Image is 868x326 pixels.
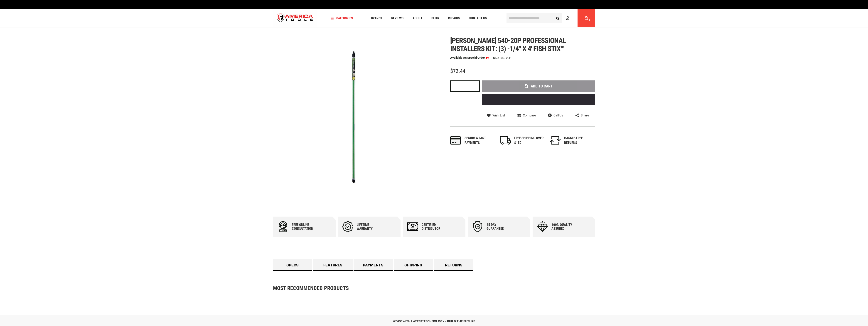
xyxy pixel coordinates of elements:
a: 0 [582,9,591,27]
a: Call Us [548,113,563,117]
a: Contact Us [467,15,489,21]
button: Search [553,14,562,22]
div: 45 day Guarantee [487,223,514,231]
span: Compare [523,114,536,117]
a: Brands [369,15,384,21]
strong: SKU [493,56,500,59]
span: 0 [589,19,590,21]
div: HASSLE-FREE RETURNS [564,136,594,145]
div: Certified Distributor [422,223,449,231]
span: Share [581,114,589,117]
a: Categories [329,15,355,21]
a: Shipping [394,259,433,271]
a: Payments [354,259,393,271]
span: Blog [431,17,439,20]
a: About [411,15,424,21]
div: 100% quality assured [551,223,579,231]
div: Secure & fast payments [465,136,494,145]
div: Lifetime warranty [357,223,384,231]
span: Contact Us [469,17,487,20]
img: America Tools [273,10,317,27]
a: Compare [517,113,536,117]
span: [PERSON_NAME] 540-20p professional installers kit: (3) -1/4" x 4' fish stix™ [450,36,566,53]
a: Features [313,259,353,271]
span: About [413,17,422,20]
span: Categories [331,17,353,20]
p: Available on Special Order [450,56,489,59]
span: Repairs [448,17,460,20]
a: Specs [273,259,312,271]
div: Free online consultation [292,223,319,231]
a: Reviews [389,15,406,21]
span: Reviews [391,17,403,20]
div: 540-20P [500,56,511,59]
img: payments [450,136,461,145]
a: Repairs [446,15,462,21]
a: Returns [434,259,474,271]
img: returns [550,136,561,145]
span: Wish List [492,114,505,117]
img: shipping [500,136,511,145]
span: $72.44 [450,68,465,74]
span: Brands [371,17,382,20]
a: store logo [273,10,317,27]
span: Call Us [553,114,563,117]
a: Blog [429,15,441,21]
strong: Most Recommended Products [273,285,579,291]
a: Wish List [487,113,505,117]
div: FREE SHIPPING OVER $150 [514,136,544,145]
img: main product photo [273,36,434,197]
